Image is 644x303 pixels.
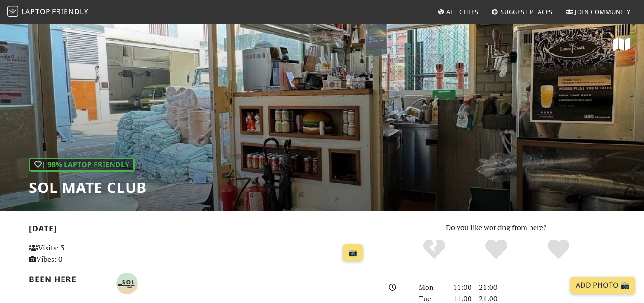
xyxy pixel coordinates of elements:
[575,8,630,16] span: Join Community
[413,282,448,293] div: Mon
[465,238,527,261] div: Yes
[21,6,51,16] span: Laptop
[343,244,363,261] a: 📸
[29,179,147,196] h1: SOL Mate Club
[434,4,482,20] a: All Cities
[29,158,135,172] div: | 98% Laptop Friendly
[116,278,138,288] span: Sol Committee
[377,222,615,234] p: Do you like working from here?
[488,4,557,20] a: Suggest Places
[7,6,18,17] img: LaptopFriendly
[29,224,366,237] h2: [DATE]
[562,4,634,20] a: Join Community
[446,8,478,16] span: All Cities
[501,8,553,16] span: Suggest Places
[570,277,635,294] a: Add Photo 📸
[403,238,465,261] div: No
[29,274,105,284] h2: Been here
[448,282,620,293] div: 11:00 – 21:00
[7,4,89,20] a: LaptopFriendly LaptopFriendly
[52,6,88,16] span: Friendly
[116,273,138,294] img: 4818-sol.jpg
[527,238,590,261] div: Definitely!
[29,242,134,265] p: Visits: 3 Vibes: 0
